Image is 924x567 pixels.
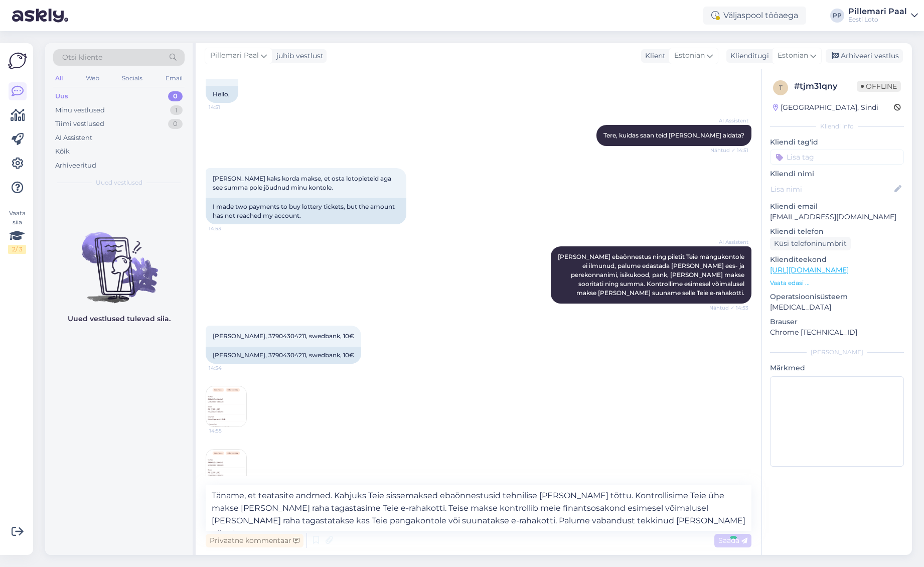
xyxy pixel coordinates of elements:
a: Pillemari PaalEesti Loto [848,8,918,24]
div: Kõik [55,147,70,157]
div: Klienditugi [726,51,769,61]
p: Klienditeekond [770,254,904,265]
p: Chrome [TECHNICAL_ID] [770,327,904,338]
div: 2 / 3 [8,245,26,254]
div: Klient [641,51,666,61]
p: Kliendi email [770,201,904,212]
span: 14:53 [209,225,246,232]
div: Tiimi vestlused [55,119,104,129]
span: AI Assistent [711,117,748,124]
span: [PERSON_NAME] ebaõnnestus ning piletit Teie mängukontole ei ilmunud, palume edastada [PERSON_NAME... [558,253,746,297]
div: Vaata siia [8,209,26,254]
div: Pillemari Paal [848,8,907,16]
div: AI Assistent [55,133,92,143]
div: [PERSON_NAME], 37904304211, swedbank, 10€ [206,347,361,364]
p: Brauser [770,317,904,327]
input: Lisa nimi [771,184,892,195]
span: Otsi kliente [62,52,102,63]
input: Lisa tag [770,150,904,165]
span: Tere, kuidas saan teid [PERSON_NAME] aidata? [603,131,744,139]
div: [GEOGRAPHIC_DATA], Sindi [773,102,878,113]
div: PP [830,9,844,23]
span: Offline [857,81,901,92]
div: I made two payments to buy lottery tickets, but the amount has not reached my account. [206,198,406,224]
span: Nähtud ✓ 14:51 [710,147,748,154]
div: juhib vestlust [272,51,324,61]
span: [PERSON_NAME], 37904304211, swedbank, 10€ [213,332,354,340]
span: Estonian [674,50,705,61]
img: Askly Logo [8,51,27,70]
p: Operatsioonisüsteem [770,292,904,302]
span: t [779,84,783,91]
img: No chats [45,214,193,305]
div: [PERSON_NAME] [770,348,904,357]
div: Arhiveeri vestlus [826,49,903,63]
div: Kliendi info [770,122,904,131]
div: Minu vestlused [55,105,105,115]
p: Uued vestlused tulevad siia. [68,314,171,324]
span: Pillemari Paal [210,50,259,61]
div: # tjm31qny [794,80,857,92]
span: 14:51 [209,103,246,111]
div: 1 [170,105,183,115]
div: Socials [120,72,144,85]
div: Eesti Loto [848,16,907,24]
img: Attachment [206,386,246,427]
p: Kliendi telefon [770,226,904,237]
img: Attachment [206,450,246,490]
div: Küsi telefoninumbrit [770,237,851,250]
p: Kliendi nimi [770,169,904,179]
span: Estonian [778,50,808,61]
span: [PERSON_NAME] kaks korda makse, et osta lotopieteid aga see summa pole jõudnud minu kontole. [213,175,393,191]
p: [MEDICAL_DATA] [770,302,904,313]
span: 14:54 [209,364,246,372]
p: Märkmed [770,363,904,373]
p: Kliendi tag'id [770,137,904,148]
span: 14:55 [209,427,247,435]
div: 0 [168,119,183,129]
div: Email [164,72,185,85]
div: Hello, [206,86,238,103]
div: Uus [55,91,68,101]
p: Vaata edasi ... [770,278,904,288]
p: [EMAIL_ADDRESS][DOMAIN_NAME] [770,212,904,222]
span: Uued vestlused [96,178,142,187]
div: All [53,72,65,85]
a: [URL][DOMAIN_NAME] [770,265,849,274]
div: Arhiveeritud [55,161,96,171]
div: 0 [168,91,183,101]
span: AI Assistent [711,238,748,246]
span: Nähtud ✓ 14:53 [709,304,748,312]
div: Väljaspool tööaega [703,7,806,25]
div: Web [84,72,101,85]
